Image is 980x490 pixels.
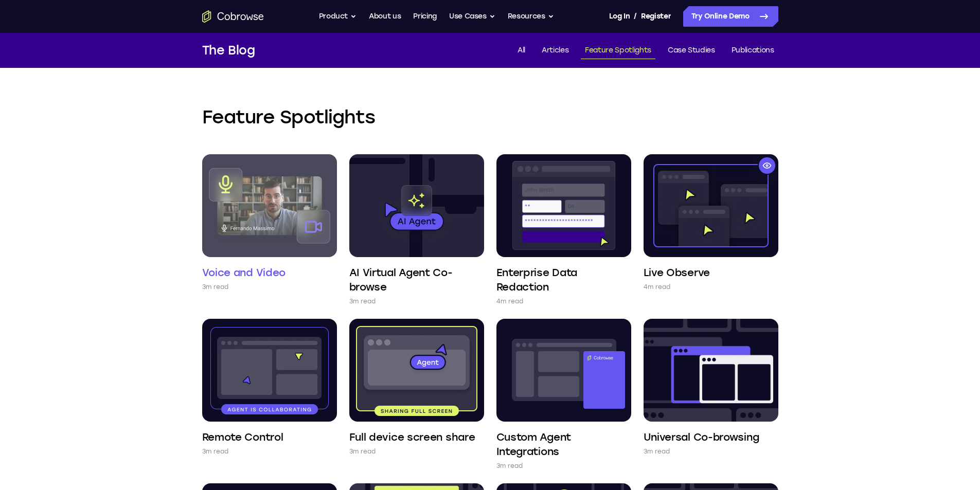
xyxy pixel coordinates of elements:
[496,154,631,306] a: Enterprise Data Redaction 4m read
[349,296,376,306] p: 3m read
[202,282,229,292] p: 3m read
[496,296,524,306] p: 4m read
[349,154,484,257] img: AI Virtual Agent Co-browse
[202,41,255,60] h1: The Blog
[202,319,337,422] img: Remote Control
[202,105,778,130] h2: Feature Spotlights
[644,265,710,280] h4: Live Observe
[644,319,778,457] a: Universal Co-browsing 3m read
[349,265,484,294] h4: AI Virtual Agent Co-browse
[513,42,529,59] a: All
[202,265,286,280] h4: Voice and Video
[202,446,229,457] p: 3m read
[496,265,631,294] h4: Enterprise Data Redaction
[644,154,778,257] img: Live Observe
[609,6,630,27] a: Log In
[202,10,264,23] a: Go to the home page
[349,430,475,444] h4: Full device screen share
[644,154,778,292] a: Live Observe 4m read
[202,154,337,257] img: Voice and Video
[496,461,523,471] p: 3m read
[496,319,631,471] a: Custom Agent Integrations 3m read
[641,6,671,27] a: Register
[727,42,778,59] a: Publications
[644,430,759,444] h4: Universal Co-browsing
[644,319,778,422] img: Universal Co-browsing
[664,42,719,59] a: Case Studies
[349,319,484,457] a: Full device screen share 3m read
[581,42,655,59] a: Feature Spotlights
[644,446,670,457] p: 3m read
[319,6,357,27] button: Product
[202,319,337,457] a: Remote Control 3m read
[202,430,283,444] h4: Remote Control
[369,6,401,27] a: About us
[349,154,484,306] a: AI Virtual Agent Co-browse 3m read
[496,319,631,422] img: Custom Agent Integrations
[349,446,376,457] p: 3m read
[413,6,437,27] a: Pricing
[202,154,337,292] a: Voice and Video 3m read
[538,42,573,59] a: Articles
[644,282,671,292] p: 4m read
[634,10,637,23] span: /
[349,319,484,422] img: Full device screen share
[508,6,554,27] button: Resources
[496,430,631,459] h4: Custom Agent Integrations
[683,6,778,27] a: Try Online Demo
[449,6,495,27] button: Use Cases
[496,154,631,257] img: Enterprise Data Redaction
